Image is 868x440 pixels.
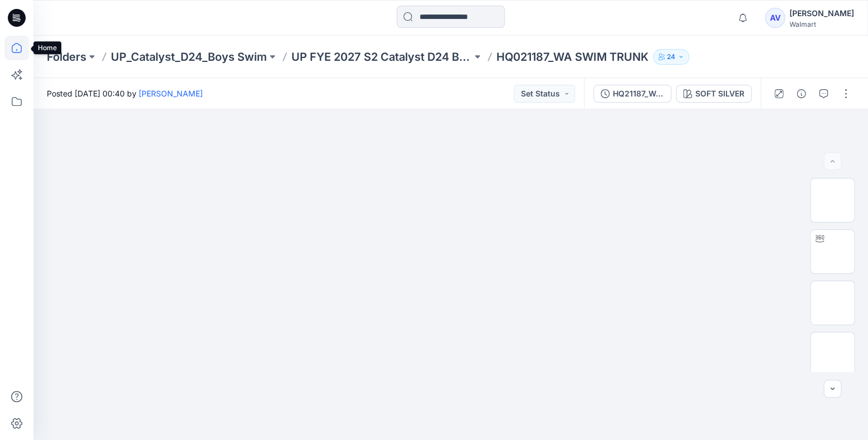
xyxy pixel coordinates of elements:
[792,85,810,103] button: Details
[667,51,675,63] p: 24
[111,49,267,65] a: UP_Catalyst_D24_Boys Swim
[139,89,203,98] a: [PERSON_NAME]
[765,8,785,28] div: AV
[653,49,689,65] button: 24
[676,85,752,103] button: SOFT SILVER
[496,49,648,65] p: HQ021187_WA SWIM TRUNK
[47,49,86,65] a: Folders
[789,20,854,28] div: Walmart
[593,85,671,103] button: HQ21187_WA SWIM TRUNK
[613,88,664,100] div: HQ21187_WA SWIM TRUNK
[695,88,744,100] div: SOFT SILVER
[47,88,203,99] span: Posted [DATE] 00:40 by
[789,7,854,20] div: [PERSON_NAME]
[291,49,472,65] a: UP FYE 2027 S2 Catalyst D24 Boys Swim Styles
